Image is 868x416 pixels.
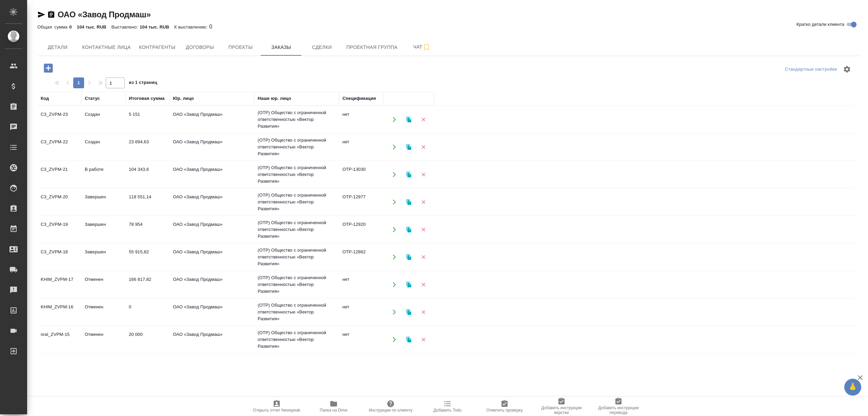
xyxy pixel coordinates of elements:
[37,218,81,241] td: C3_ZVPM-19
[402,223,416,237] button: Клонировать
[81,355,125,379] td: Завершен
[170,328,254,351] td: ОАО «Завод Продмаш»
[125,190,170,214] td: 118 551,14
[342,95,376,102] div: Спецификация
[81,245,125,269] td: Завершен
[125,163,170,186] td: 104 343,6
[839,61,855,77] span: Настроить таблицу
[37,108,81,131] td: C3_ZVPM-23
[170,273,254,296] td: ОАО «Завод Продмаш»
[82,43,131,52] span: Контактные лица
[387,278,401,292] button: Открыть
[37,135,81,159] td: C3_ZVPM-22
[387,305,401,319] button: Открыть
[258,95,291,102] div: Наше юр. лицо
[77,24,112,30] p: 104 тыс. RUB
[254,133,339,161] td: (OTP) Общество с ограниченной ответственностью «Вектор Развития»
[402,113,416,127] button: Клонировать
[129,78,157,88] span: из 1 страниц
[339,163,383,186] td: OTP-13030
[170,300,254,324] td: ОАО «Завод Продмаш»
[416,140,430,154] button: Удалить
[81,273,125,296] td: Отменен
[406,43,438,51] span: Чат
[387,333,401,347] button: Открыть
[37,11,45,19] button: Скопировать ссылку для ЯМессенджера
[81,218,125,241] td: Завершен
[125,135,170,159] td: 23 694,63
[37,300,81,324] td: KHIM_ZVPM-16
[140,24,174,30] p: 104 тыс. RUB
[339,300,383,324] td: нет
[387,195,401,209] button: Открыть
[254,299,339,326] td: (OTP) Общество с ограниченной ответственностью «Вектор Развития»
[402,195,416,209] button: Клонировать
[422,43,431,51] svg: Подписаться
[37,190,81,214] td: C3_ZVPM-20
[339,190,383,214] td: OTP-12977
[254,354,339,381] td: (OTP) Общество с ограниченной ответственностью «Вектор Развития»
[125,328,170,351] td: 20 000
[254,216,339,243] td: (OTP) Общество с ограниченной ответственностью «Вектор Развития»
[339,273,383,296] td: нет
[37,273,81,296] td: KHIM_ZVPM-17
[339,218,383,241] td: OTP-12920
[58,10,151,19] a: ОАО «Завод Продмаш»
[170,218,254,241] td: ОАО «Завод Продмаш»
[402,333,416,347] button: Клонировать
[416,113,430,127] button: Удалить
[254,106,339,133] td: (OTP) Общество с ограниченной ответственностью «Вектор Развития»
[387,168,401,182] button: Открыть
[170,108,254,131] td: ОАО «Завод Продмаш»
[265,43,297,52] span: Заказы
[416,168,430,182] button: Удалить
[174,24,209,30] p: К выставлению:
[402,250,416,264] button: Клонировать
[416,305,430,319] button: Удалить
[69,24,77,30] p: 0
[125,245,170,269] td: 55 915,82
[254,243,339,271] td: (OTP) Общество с ограниченной ответственностью «Вектор Развития»
[170,190,254,214] td: ОАО «Завод Продмаш»
[81,328,125,351] td: Отменен
[416,223,430,237] button: Удалить
[402,168,416,182] button: Клонировать
[170,355,254,379] td: ОАО «Завод Продмаш»
[402,278,416,292] button: Клонировать
[112,24,140,30] p: Выставлено:
[254,326,339,353] td: (OTP) Общество с ограниченной ответственностью «Вектор Развития»
[847,380,859,394] span: 🙏
[416,333,430,347] button: Удалить
[41,43,74,52] span: Детали
[783,64,839,75] div: split button
[387,113,401,127] button: Открыть
[81,163,125,186] td: В работе
[173,95,194,102] div: Юр. лицо
[37,355,81,379] td: C3_ZVPM-14
[37,163,81,186] td: C3_ZVPM-21
[339,135,383,159] td: нет
[37,245,81,269] td: C3_ZVPM-18
[125,273,170,296] td: 166 817,82
[254,188,339,216] td: (OTP) Общество с ограниченной ответственностью «Вектор Развития»
[346,43,397,52] span: Проектная группа
[224,43,257,52] span: Проекты
[85,95,100,102] div: Статус
[129,95,164,102] div: Итоговая сумма
[81,190,125,214] td: Завершен
[125,218,170,241] td: 78 954
[339,245,383,269] td: OTP-12862
[81,135,125,159] td: Создан
[387,250,401,264] button: Открыть
[254,271,339,298] td: (OTP) Общество с ограниченной ответственностью «Вектор Развития»
[39,61,58,75] button: Добавить проект
[305,43,338,52] span: Сделки
[183,43,216,52] span: Договоры
[387,140,401,154] button: Открыть
[416,250,430,264] button: Удалить
[37,24,69,30] p: Общая сумма
[416,278,430,292] button: Удалить
[339,328,383,351] td: нет
[339,355,383,379] td: OTP-6864
[37,23,861,31] div: 0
